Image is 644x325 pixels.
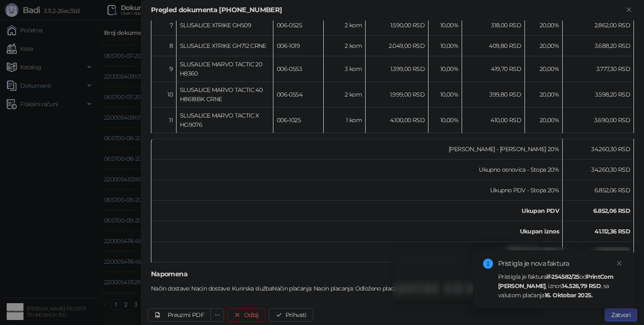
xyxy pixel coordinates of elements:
[540,116,559,124] span: 20,00 %
[366,36,428,56] td: 2.049,00 RSD
[615,259,624,268] a: Close
[180,85,270,104] div: SLUSALICE MARVO TACTIC 40 H8618BK CRNE
[540,65,559,73] span: 20,00 %
[324,82,366,107] td: 2 kom
[522,207,559,215] strong: Ukupan PDV
[151,139,563,160] td: [PERSON_NAME] - [PERSON_NAME] 20%
[563,139,634,160] td: 34.260,30 RSD
[593,207,630,215] strong: 6.852,06 RSD
[563,160,634,180] td: 34.260,30 RSD
[168,311,204,319] div: Preuzmi PDF
[462,82,525,107] td: 399,80 RSD
[616,260,622,266] span: close
[563,36,634,56] td: 3.688,20 RSD
[462,36,525,56] td: 409,80 RSD
[563,82,634,107] td: 3.598,20 RSD
[151,36,177,56] td: 8
[273,15,324,36] td: 006-0525
[150,285,488,292] div: Način dostave: Nacin dostave: Kurirska službaNačin plaćanja: Nacin placanja: Odloženo placanjeNAP...
[428,82,462,107] td: 10,00%
[428,36,462,56] td: 10,00%
[151,180,563,201] td: Ukupno PDV - Stopa 20%
[151,5,624,15] div: Pregled dokumenta [PHONE_NUMBER]
[273,107,324,133] td: 006-1025
[595,228,630,235] strong: 41.112,36 RSD
[151,107,177,133] td: 11
[151,56,177,82] td: 9
[428,15,462,36] td: 10,00%
[180,60,270,78] div: SLUSALICE MARVO TACTIC 20 H8360
[151,160,563,180] td: Ukupno osnovica - Stopa 20%
[366,107,428,133] td: 4.100,00 RSD
[324,107,366,133] td: 1 kom
[545,291,592,299] strong: 16. Oktobar 2025.
[227,308,265,322] button: Odbij
[324,15,366,36] td: 2 kom
[562,282,601,290] strong: 14.526,79 RSD
[180,41,270,50] div: SLUSALICE XTRIKE GH712 CRNE
[148,308,211,322] a: Preuzmi PDF
[462,15,525,36] td: 318,00 RSD
[273,56,324,82] td: 006-0553
[428,56,462,82] td: 10,00%
[151,269,634,279] h5: Napomena
[498,259,624,269] div: Pristigla je nova faktura
[540,21,559,29] span: 20,00 %
[214,312,220,318] span: ellipsis
[520,228,559,235] strong: Ukupan iznos
[546,273,579,280] strong: if-254582/25
[324,56,366,82] td: 3 kom
[366,15,428,36] td: 1.590,00 RSD
[366,82,428,107] td: 1.999,00 RSD
[563,180,634,201] td: 6.852,06 RSD
[563,107,634,133] td: 3.690,00 RSD
[180,111,270,129] div: SLUSALICE MARVO TACTIC X HG9076
[540,91,559,98] span: 20,00 %
[273,82,324,107] td: 006-0554
[483,259,493,269] span: info-circle
[151,15,177,36] td: 7
[151,82,177,107] td: 10
[428,107,462,133] td: 10,00%
[462,56,525,82] td: 419,70 RSD
[180,21,270,30] div: SLUSALICE XTRIKE GH509
[498,272,624,300] div: Pristigla je faktura od , iznos , sa valutom plaćanja
[273,36,324,56] td: 006-1019
[540,42,559,50] span: 20,00 %
[462,107,525,133] td: 410,00 RSD
[605,308,637,322] button: Zatvori
[563,15,634,36] td: 2.862,00 RSD
[563,56,634,82] td: 3.777,30 RSD
[324,36,366,56] td: 2 kom
[269,308,313,322] button: Prihvati
[366,56,428,82] td: 1.399,00 RSD
[624,5,634,15] button: Zatvori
